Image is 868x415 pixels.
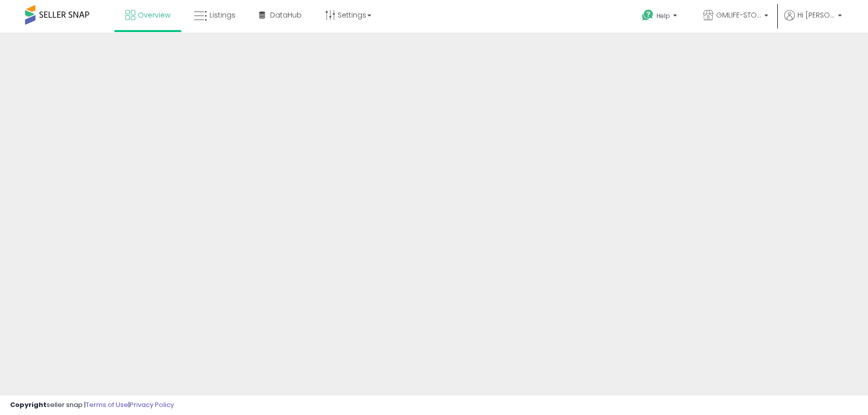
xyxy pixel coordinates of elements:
strong: Copyright [10,400,47,409]
a: Help [634,2,687,33]
a: Hi [PERSON_NAME] [784,10,842,33]
div: seller snap | | [10,400,174,410]
i: Get Help [641,9,654,22]
a: Privacy Policy [130,400,174,409]
a: Terms of Use [86,400,128,409]
span: DataHub [270,10,302,20]
span: GMLIFE-STORE [716,10,761,20]
span: Hi [PERSON_NAME] [797,10,835,20]
span: Help [657,12,670,20]
span: Listings [209,10,236,20]
span: Overview [138,10,170,20]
